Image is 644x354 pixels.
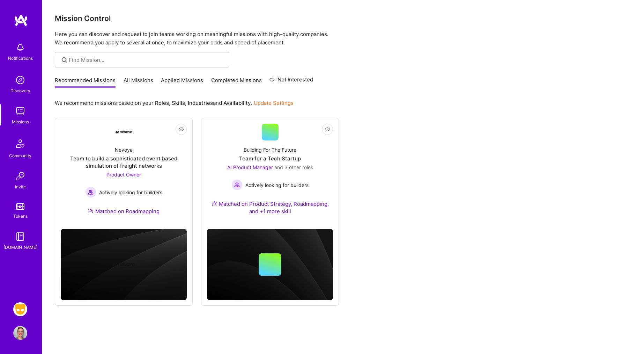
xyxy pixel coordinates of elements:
img: Actively looking for builders [231,179,243,190]
div: [DOMAIN_NAME] [3,244,37,251]
img: Invite [13,169,27,183]
div: Tokens [13,212,28,220]
a: Company LogoNevoyaTeam to build a sophisticated event based simulation of freight networksProduct... [61,124,187,223]
span: and 3 other roles [274,164,313,170]
img: discovery [13,73,27,87]
img: bell [13,41,27,55]
div: Nevoya [115,146,133,153]
i: icon EyeClosed [178,127,184,132]
div: Matched on Roadmapping [88,208,160,215]
a: Grindr: Product & Marketing [12,302,29,316]
a: Recommended Missions [55,77,116,88]
div: Discovery [10,87,30,94]
img: logo [14,14,28,27]
b: Industries [188,100,213,106]
img: Actively looking for builders [85,187,96,198]
input: Find Mission... [69,56,224,64]
b: Roles [155,100,169,106]
a: All Missions [124,77,153,88]
i: icon SearchGrey [60,56,68,64]
img: Community [12,135,29,152]
img: Ateam Purple Icon [88,208,94,214]
a: Applied Missions [161,77,203,88]
p: Here you can discover and request to join teams working on meaningful missions with high-quality ... [55,30,631,47]
img: User Avatar [13,326,27,340]
img: Grindr: Product & Marketing [13,302,27,316]
a: User Avatar [12,326,29,340]
div: Community [9,152,31,159]
span: Actively looking for builders [245,181,309,189]
span: AI Product Manager [227,164,273,170]
i: icon EyeClosed [325,127,330,132]
img: cover [207,229,333,300]
div: Invite [15,183,26,190]
a: Update Settings [254,100,294,106]
p: We recommend missions based on your , , and . [55,99,294,107]
span: Actively looking for builders [99,189,162,196]
img: Ateam Purple Icon [212,201,217,206]
span: Product Owner [106,172,141,178]
div: Team to build a sophisticated event based simulation of freight networks [61,155,187,169]
a: Building For The FutureTeam for a Tech StartupAI Product Manager and 3 other rolesActively lookin... [207,124,333,223]
div: Missions [12,118,29,125]
a: Completed Missions [211,77,262,88]
img: cover [61,229,187,300]
img: Company logo [113,253,135,276]
b: Skills [172,100,185,106]
div: Building For The Future [244,146,296,153]
img: guide book [13,230,27,244]
a: Not Interested [269,75,313,88]
img: teamwork [13,104,27,118]
img: Company Logo [116,131,132,133]
img: tokens [16,203,24,210]
div: Team for a Tech Startup [239,155,301,162]
b: Availability [223,100,251,106]
div: Notifications [8,55,33,62]
h3: Mission Control [55,14,631,23]
div: Matched on Product Strategy, Roadmapping, and +1 more skill [207,200,333,215]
